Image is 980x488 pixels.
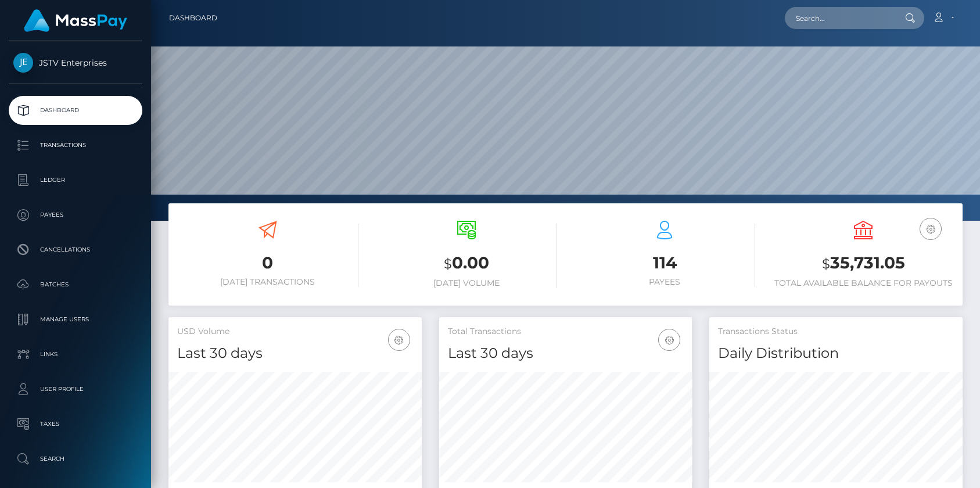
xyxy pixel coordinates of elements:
[773,252,954,275] h3: 35,731.05
[169,6,217,30] a: Dashboard
[13,102,138,119] p: Dashboard
[9,340,142,369] a: Links
[718,326,954,338] h5: Transactions Status
[13,450,138,468] p: Search
[9,235,142,264] a: Cancellations
[785,7,894,29] input: Search...
[177,277,358,287] h6: [DATE] Transactions
[13,311,138,328] p: Manage Users
[376,278,557,288] h6: [DATE] Volume
[773,278,954,288] h6: Total Available Balance for Payouts
[13,53,33,73] img: JSTV Enterprises
[13,137,138,154] p: Transactions
[822,256,830,272] small: $
[9,305,142,334] a: Manage Users
[9,200,142,229] a: Payees
[177,326,413,338] h5: USD Volume
[13,241,138,259] p: Cancellations
[9,58,142,68] span: JSTV Enterprises
[9,96,142,125] a: Dashboard
[9,270,142,299] a: Batches
[13,206,138,224] p: Payees
[177,252,358,274] h3: 0
[444,256,452,272] small: $
[9,444,142,473] a: Search
[13,415,138,433] p: Taxes
[13,346,138,363] p: Links
[718,343,954,364] h4: Daily Distribution
[13,171,138,189] p: Ledger
[9,131,142,160] a: Transactions
[9,410,142,439] a: Taxes
[9,375,142,404] a: User Profile
[9,166,142,195] a: Ledger
[24,9,127,32] img: MassPay Logo
[376,252,557,275] h3: 0.00
[575,277,756,287] h6: Payees
[13,381,138,398] p: User Profile
[575,252,756,274] h3: 114
[177,343,413,364] h4: Last 30 days
[448,326,684,338] h5: Total Transactions
[448,343,684,364] h4: Last 30 days
[13,276,138,293] p: Batches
